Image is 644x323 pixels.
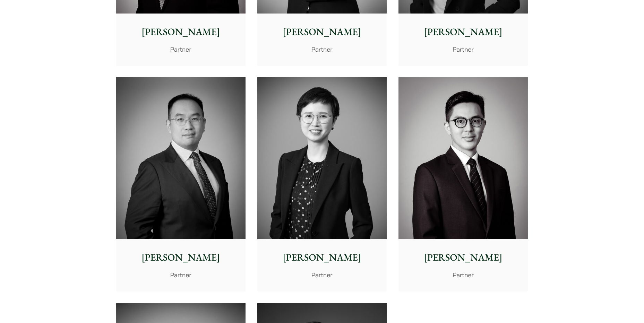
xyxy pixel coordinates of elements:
[263,45,381,54] p: Partner
[263,270,381,280] p: Partner
[263,25,381,39] p: [PERSON_NAME]
[404,45,522,54] p: Partner
[122,45,240,54] p: Partner
[122,250,240,265] p: [PERSON_NAME]
[404,25,522,39] p: [PERSON_NAME]
[122,25,240,39] p: [PERSON_NAME]
[263,250,381,265] p: [PERSON_NAME]
[122,270,240,280] p: Partner
[257,77,387,291] a: [PERSON_NAME] Partner
[404,250,522,265] p: [PERSON_NAME]
[116,77,246,291] a: [PERSON_NAME] Partner
[398,77,528,291] a: [PERSON_NAME] Partner
[404,270,522,280] p: Partner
